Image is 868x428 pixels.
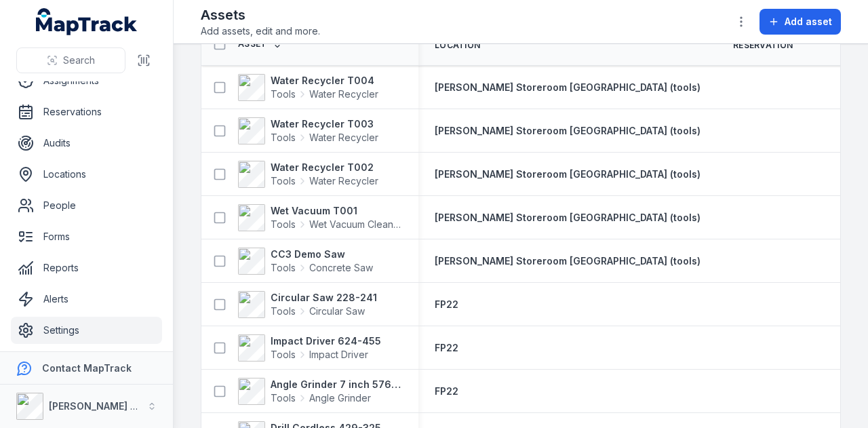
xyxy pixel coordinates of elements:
a: FP22 [435,341,458,355]
a: Settings [11,317,162,344]
a: Audits [11,130,162,157]
a: Circular Saw 228-241ToolsCircular Saw [238,291,377,318]
span: Angle Grinder [309,391,371,405]
span: Tools [271,87,296,101]
span: Wet Vacuum Cleaner [309,218,402,231]
span: Location [435,40,480,51]
span: FP22 [435,385,458,397]
strong: [PERSON_NAME] Group [49,400,160,412]
button: Add asset [759,9,841,35]
span: Reservation [733,40,793,51]
strong: Water Recycler T002 [271,161,378,174]
a: Asset [238,39,282,50]
a: Impact Driver 624-455ToolsImpact Driver [238,334,381,362]
a: Wet Vacuum T001ToolsWet Vacuum Cleaner [238,204,402,231]
span: FP22 [435,298,458,310]
button: Search [16,47,125,73]
strong: Water Recycler T004 [271,74,378,87]
span: [PERSON_NAME] Storeroom [GEOGRAPHIC_DATA] (tools) [435,125,701,136]
strong: Circular Saw 228-241 [271,291,377,305]
span: Circular Saw [309,305,365,318]
span: Water Recycler [309,87,378,101]
a: Water Recycler T003ToolsWater Recycler [238,117,378,144]
span: [PERSON_NAME] Storeroom [GEOGRAPHIC_DATA] (tools) [435,81,701,93]
span: Impact Driver [309,348,368,362]
span: FP22 [435,342,458,353]
span: Tools [271,261,296,275]
a: Water Recycler T004ToolsWater Recycler [238,74,378,101]
a: Water Recycler T002ToolsWater Recycler [238,161,378,188]
span: Add assets, edit and more. [201,24,320,38]
span: Water Recycler [309,174,378,188]
strong: Wet Vacuum T001 [271,204,402,218]
span: Asset [238,39,267,50]
a: Reports [11,254,162,281]
span: Tools [271,131,296,144]
a: [PERSON_NAME] Storeroom [GEOGRAPHIC_DATA] (tools) [435,124,701,138]
strong: CC3 Demo Saw [271,248,373,261]
a: CC3 Demo SawToolsConcrete Saw [238,248,373,275]
a: Alerts [11,286,162,313]
span: Search [63,54,95,67]
a: Reservations [11,98,162,125]
a: People [11,192,162,219]
span: Tools [271,174,296,188]
span: Concrete Saw [309,261,373,275]
strong: Impact Driver 624-455 [271,334,381,348]
strong: Water Recycler T003 [271,117,378,131]
a: Angle Grinder 7 inch 576-745ToolsAngle Grinder [238,378,402,405]
a: [PERSON_NAME] Storeroom [GEOGRAPHIC_DATA] (tools) [435,81,701,94]
a: Locations [11,161,162,188]
a: [PERSON_NAME] Storeroom [GEOGRAPHIC_DATA] (tools) [435,254,701,268]
strong: Angle Grinder 7 inch 576-745 [271,378,402,391]
a: [PERSON_NAME] Storeroom [GEOGRAPHIC_DATA] (tools) [435,168,701,181]
a: MapTrack [36,8,138,35]
span: Tools [271,348,296,362]
a: FP22 [435,298,458,311]
span: Water Recycler [309,131,378,144]
span: Tools [271,391,296,405]
a: Forms [11,223,162,250]
span: [PERSON_NAME] Storeroom [GEOGRAPHIC_DATA] (tools) [435,168,701,180]
span: Tools [271,218,296,231]
span: [PERSON_NAME] Storeroom [GEOGRAPHIC_DATA] (tools) [435,212,701,223]
a: FP22 [435,385,458,398]
a: [PERSON_NAME] Storeroom [GEOGRAPHIC_DATA] (tools) [435,211,701,225]
span: Add asset [785,15,832,28]
span: Tools [271,305,296,318]
span: [PERSON_NAME] Storeroom [GEOGRAPHIC_DATA] (tools) [435,255,701,267]
h2: Assets [201,5,320,24]
strong: Contact MapTrack [42,362,132,374]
